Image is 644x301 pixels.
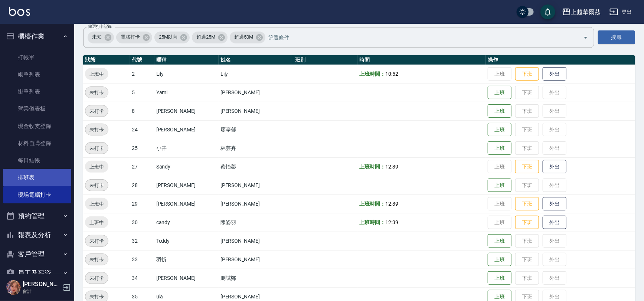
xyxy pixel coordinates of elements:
button: 預約管理 [3,206,71,226]
td: [PERSON_NAME] [219,102,293,120]
button: 上班 [488,253,511,266]
span: 未打卡 [85,181,108,189]
th: 代號 [130,55,154,65]
td: 林芸卉 [219,139,293,157]
button: 下班 [515,67,539,81]
th: 時間 [357,55,486,65]
td: [PERSON_NAME] [154,120,219,139]
div: 電腦打卡 [116,32,152,43]
td: 30 [130,213,154,232]
td: 28 [130,176,154,194]
b: 上班時間： [359,71,385,77]
span: 未知 [88,33,106,41]
td: 34 [130,269,154,287]
div: 超過25M [192,32,228,43]
span: 電腦打卡 [116,33,144,41]
span: 25M以內 [154,33,182,41]
a: 帳單列表 [3,66,71,83]
span: 12:39 [385,201,398,207]
td: Lily [154,65,219,83]
a: 現金收支登錄 [3,118,71,135]
th: 狀態 [83,55,130,65]
span: 未打卡 [85,237,108,245]
td: [PERSON_NAME] [154,102,219,120]
span: 未打卡 [85,107,108,115]
button: 櫃檯作業 [3,27,71,46]
td: [PERSON_NAME] [154,176,219,194]
td: 27 [130,157,154,176]
p: 會計 [23,288,61,295]
div: 未知 [88,32,114,43]
button: 客戶管理 [3,245,71,264]
a: 排班表 [3,169,71,186]
button: 上班 [488,271,511,285]
span: 未打卡 [85,144,108,152]
button: 上班 [488,141,511,155]
input: 篩選條件 [267,31,570,44]
label: 篩選打卡記錄 [88,24,112,29]
button: 上班 [488,179,511,192]
td: [PERSON_NAME] [219,176,293,194]
button: 下班 [515,160,539,174]
button: 外出 [543,160,566,174]
b: 上班時間： [359,164,385,170]
button: 登出 [607,5,635,19]
a: 營業儀表板 [3,100,71,117]
td: [PERSON_NAME] [154,194,219,213]
th: 姓名 [219,55,293,65]
a: 現場電腦打卡 [3,186,71,203]
button: 外出 [543,67,566,81]
button: 上班 [488,86,511,99]
button: 員工及薪資 [3,264,71,283]
a: 掛單列表 [3,83,71,100]
td: 5 [130,83,154,102]
span: 12:39 [385,219,398,225]
td: 蔡怡蓁 [219,157,293,176]
td: Lily [219,65,293,83]
th: 暱稱 [154,55,219,65]
h5: [PERSON_NAME] [23,281,61,288]
button: 上班 [488,104,511,118]
button: 下班 [515,216,539,229]
td: 廖亭郁 [219,120,293,139]
button: 搜尋 [598,30,635,44]
td: 32 [130,232,154,250]
span: 上班中 [85,163,108,171]
span: 上班中 [85,70,108,78]
td: 25 [130,139,154,157]
b: 上班時間： [359,201,385,207]
button: 外出 [543,216,566,229]
td: Yami [154,83,219,102]
td: [PERSON_NAME] [219,194,293,213]
span: 10:52 [385,71,398,77]
td: [PERSON_NAME] [219,83,293,102]
div: 上越華爾茲 [571,7,601,17]
img: Logo [9,7,30,16]
td: [PERSON_NAME] [154,269,219,287]
span: 超過25M [192,33,220,41]
span: 12:39 [385,164,398,170]
td: 8 [130,102,154,120]
div: 25M以內 [154,32,190,43]
td: 陳姿羽 [219,213,293,232]
span: 未打卡 [85,293,108,301]
b: 上班時間： [359,219,385,225]
div: 超過50M [230,32,265,43]
button: 報表及分析 [3,225,71,245]
img: Person [6,280,21,295]
button: 上班 [488,234,511,248]
button: Open [580,32,592,43]
button: save [540,4,555,19]
span: 上班中 [85,200,108,208]
td: Teddy [154,232,219,250]
th: 操作 [486,55,635,65]
span: 上班中 [85,219,108,226]
td: 33 [130,250,154,269]
td: [PERSON_NAME] [219,232,293,250]
span: 未打卡 [85,126,108,134]
span: 未打卡 [85,274,108,282]
td: [PERSON_NAME] [219,250,293,269]
td: 小卉 [154,139,219,157]
td: 測試鄭 [219,269,293,287]
button: 上越華爾茲 [559,4,604,20]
